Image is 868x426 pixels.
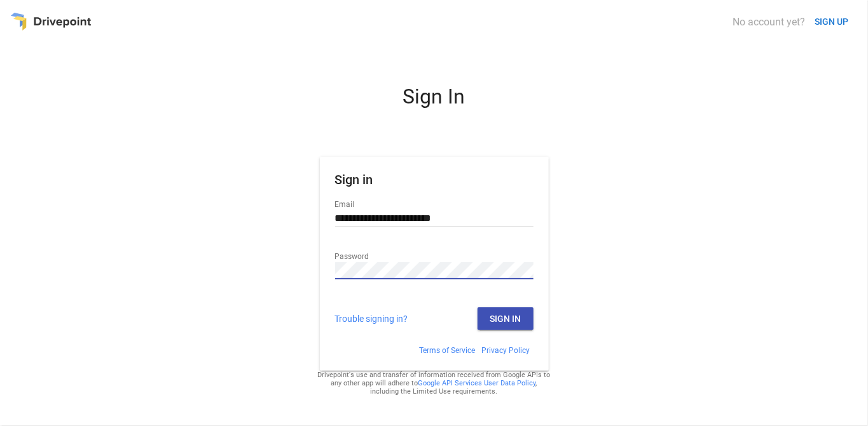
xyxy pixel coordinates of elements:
a: Terms of Service [420,346,476,355]
button: SIGN UP [809,10,853,34]
a: Trouble signing in? [335,314,408,324]
h1: Sign in [335,172,534,197]
div: Sign In [282,84,587,119]
a: Privacy Policy [482,346,530,355]
div: Drivepoint's use and transfer of information received from Google APIs to any other app will adhe... [317,371,551,396]
button: Sign In [478,307,534,330]
a: Google API Services User Data Policy [418,379,536,387]
div: No account yet? [733,16,805,28]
